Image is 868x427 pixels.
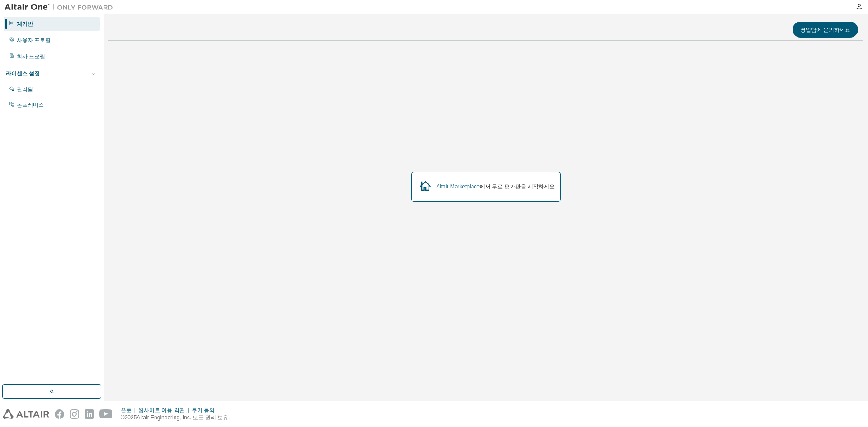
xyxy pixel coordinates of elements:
[436,183,480,190] a: Altair Marketplace
[121,407,132,413] font: 은둔
[192,407,215,413] font: 쿠키 동의
[138,407,185,413] font: 웹사이트 이용 약관
[17,102,44,108] font: 온프레미스
[793,22,858,38] button: 영업팀에 문의하세요
[480,183,555,190] font: 에서 무료 평가판을 시작하세요
[99,409,113,419] img: youtube.svg
[125,414,137,421] font: 2025
[17,21,33,27] font: 계기반
[17,37,51,43] font: 사용자 프로필
[137,414,230,421] font: Altair Engineering, Inc. 모든 권리 보유.
[70,409,79,419] img: instagram.svg
[6,70,40,77] font: 라이센스 설정
[17,86,33,93] font: 관리됨
[85,409,94,419] img: linkedin.svg
[800,26,850,33] font: 영업팀에 문의하세요
[17,53,45,60] font: 회사 프로필
[55,409,64,419] img: facebook.svg
[121,414,125,421] font: ©
[3,409,49,419] img: altair_logo.svg
[5,3,118,12] img: 알타이르 원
